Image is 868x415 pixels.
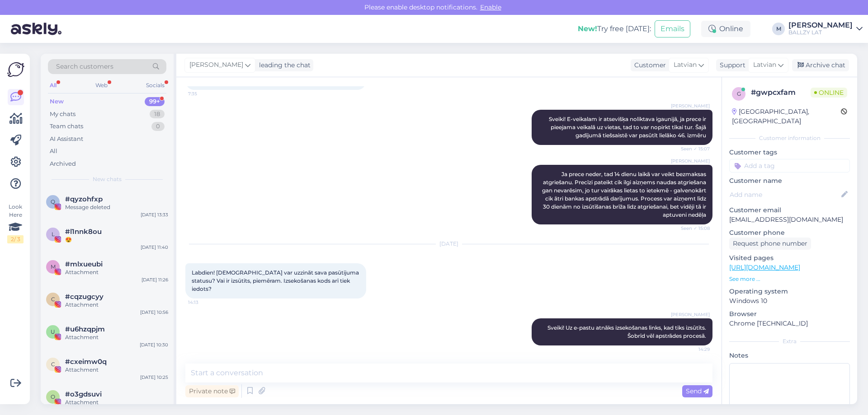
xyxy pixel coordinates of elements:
span: Send [686,387,709,395]
div: 18 [150,110,165,119]
div: Customer information [729,134,850,142]
div: [DATE] 13:33 [141,211,168,218]
a: [PERSON_NAME]BALLZY LAT [788,22,863,36]
a: [URL][DOMAIN_NAME] [729,263,800,271]
span: #o3gdsuvi [65,390,102,398]
div: All [50,147,57,156]
div: Request phone number [729,238,811,250]
div: Extra [729,337,850,345]
div: Attachment [65,398,168,406]
div: [GEOGRAPHIC_DATA], [GEOGRAPHIC_DATA] [732,107,841,126]
input: Add name [730,190,840,200]
span: Ja prece neder, tad 14 dienu laikā var veikt bezmaksas atgriešanu. Precīzi pateikt cik ilgi aizņe... [542,171,708,218]
div: M [772,23,785,35]
div: Customer [631,61,666,70]
span: #mlxueubi [65,260,103,268]
span: [PERSON_NAME] [671,103,710,109]
div: Attachment [65,301,168,309]
button: Emails [655,20,690,37]
div: 2 / 3 [7,235,24,243]
p: Customer tags [729,148,850,157]
span: 7:35 [188,90,222,97]
span: Sveiki! Uz e-pastu atnāks izsekošanas links, kad tiks izsūtīts. Šobrīd vēl apstrādes procesā. [547,324,708,339]
span: [PERSON_NAME] [671,311,710,318]
p: See more ... [729,275,850,283]
p: Notes [729,351,850,360]
span: Enable [477,3,504,11]
span: 14:13 [188,299,222,306]
span: Seen ✓ 15:07 [676,145,710,152]
p: Visited pages [729,253,850,263]
div: [DATE] 10:30 [140,341,168,348]
p: Windows 10 [729,296,850,306]
div: [DATE] 11:40 [141,244,168,251]
span: q [51,198,55,205]
div: [DATE] 10:56 [140,309,168,316]
span: l [52,231,55,238]
div: 0 [151,122,165,131]
div: Online [701,21,750,37]
p: Customer email [729,205,850,215]
span: c [51,296,55,303]
span: Sveiki! E-veikalam ir atsevišķa noliktava igaunijā, ja prece ir pieejama veikalā uz vietas, tad t... [549,116,708,139]
div: Private note [185,385,239,397]
p: Customer phone [729,228,850,238]
span: #cxeimw0q [65,358,107,366]
div: Attachment [65,333,168,341]
span: g [737,90,741,97]
div: Archive chat [792,59,849,71]
span: c [51,361,55,368]
div: All [48,79,58,91]
span: [PERSON_NAME] [671,158,710,164]
span: #cqzugcyy [65,293,104,301]
div: Team chats [50,122,83,131]
span: #l1nnk8ou [65,228,102,236]
span: u [51,328,55,335]
div: Message deleted [65,203,168,211]
div: BALLZY LAT [788,29,853,36]
div: [DATE] [185,240,712,248]
div: 😍 [65,236,168,244]
div: # gwpcxfam [751,87,811,98]
span: m [51,263,56,270]
p: Operating system [729,287,850,296]
div: [DATE] 10:25 [140,374,168,381]
div: [PERSON_NAME] [788,22,853,29]
div: [DATE] 11:26 [142,276,168,283]
div: Try free [DATE]: [578,23,651,34]
p: Customer name [729,176,850,186]
span: Labdien! [DEMOGRAPHIC_DATA] var uzzināt sava pasūtijuma statusu? Vai ir izsūtīts, piemēram. Izsek... [192,269,360,292]
div: AI Assistant [50,135,83,144]
div: Attachment [65,366,168,374]
div: Archived [50,159,76,168]
div: Socials [144,79,166,91]
input: Add a tag [729,159,850,173]
div: New [50,97,64,106]
span: Search customers [56,62,113,71]
span: Online [811,88,847,98]
div: Attachment [65,268,168,276]
div: My chats [50,110,75,119]
span: 14:29 [676,346,710,353]
p: Chrome [TECHNICAL_ID] [729,319,850,328]
div: Web [94,79,109,91]
span: #u6hzqpjm [65,325,105,333]
div: leading the chat [255,61,311,70]
p: Browser [729,309,850,319]
div: 99+ [145,97,165,106]
span: #qyzohfxp [65,195,103,203]
span: New chats [93,175,122,183]
span: o [51,393,55,400]
span: Seen ✓ 15:08 [676,225,710,232]
b: New! [578,24,597,33]
img: Askly Logo [7,61,24,78]
span: Latvian [753,60,776,70]
div: Look Here [7,203,24,243]
span: [PERSON_NAME] [189,60,243,70]
div: Support [716,61,745,70]
span: Latvian [674,60,697,70]
p: [EMAIL_ADDRESS][DOMAIN_NAME] [729,215,850,224]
